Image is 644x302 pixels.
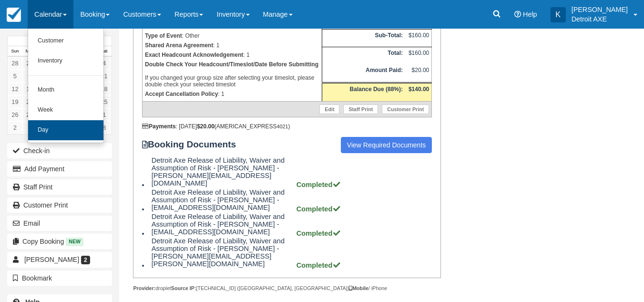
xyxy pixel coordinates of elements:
strong: Payments [142,123,176,130]
a: 29 [22,57,37,70]
a: 18 [97,83,112,95]
button: Check-in [7,143,112,158]
b: Double Check Your Headcount/Timeslot/Date Before Submitting [145,61,318,68]
a: 1 [97,108,112,121]
th: Mon [22,46,37,57]
ul: Calendar [28,29,104,143]
a: Customer Print [7,198,112,213]
a: Customer [28,31,103,51]
button: Bookmark [7,271,112,286]
th: Sun [8,46,22,57]
strong: Exact Headcount Acknowledgement [145,52,243,58]
a: 26 [8,108,22,121]
a: [PERSON_NAME] 2 [7,252,112,267]
span: 2 [81,256,90,264]
span: New [66,238,83,246]
strong: Completed [296,229,341,237]
div: K [551,7,566,22]
strong: Completed [296,205,341,213]
th: Total: [322,47,405,65]
a: Staff Print [343,104,378,114]
strong: Completed [296,261,341,269]
a: 8 [97,121,112,134]
small: 4021 [277,124,288,129]
td: $160.00 [405,29,432,47]
a: View Required Documents [341,137,432,153]
a: Month [28,80,103,100]
span: Detroit Axe Release of Liability, Waiver and Assumption of Risk - [PERSON_NAME] - [EMAIL_ADDRESS]... [152,213,295,236]
strong: Shared Arena Agreement [145,42,213,49]
th: Sat [97,46,112,57]
a: 27 [22,108,37,121]
p: : 1 [145,41,319,50]
p: : Other [145,31,319,41]
a: Week [28,100,103,120]
a: Edit [319,104,339,114]
strong: $140.00 [409,86,429,93]
a: Inventory [28,51,103,71]
img: checkfront-main-nav-mini-logo.png [7,8,21,22]
button: Copy Booking New [7,234,112,249]
td: $20.00 [405,64,432,83]
button: Add Payment [7,161,112,177]
strong: Completed [296,181,341,188]
th: Sub-Total: [322,29,405,47]
th: Amount Paid: [322,64,405,83]
a: 4 [97,57,112,70]
a: 11 [97,70,112,83]
strong: Mobile [349,285,368,291]
a: 5 [8,70,22,83]
strong: Type of Event [145,32,182,39]
span: [PERSON_NAME] [24,256,79,263]
th: Balance Due (88%): [322,83,405,102]
p: If you changed your group size after selecting your timeslot, please double check your selected t... [145,60,319,89]
strong: Source IP: [171,285,196,291]
a: 20 [22,95,37,108]
td: $160.00 [405,47,432,65]
span: Help [523,10,537,18]
strong: Accept Cancellation Policy [145,91,218,97]
a: 3 [22,121,37,134]
span: Detroit Axe Release of Liability, Waiver and Assumption of Risk - [PERSON_NAME] - [EMAIL_ADDRESS]... [152,188,295,211]
i: Help [514,11,521,18]
span: Detroit Axe Release of Liability, Waiver and Assumption of Risk - [PERSON_NAME] - [PERSON_NAME][E... [152,237,295,268]
p: : 1 [145,89,319,99]
a: 19 [8,95,22,108]
a: 2 [8,121,22,134]
span: Detroit Axe Release of Liability, Waiver and Assumption of Risk - [PERSON_NAME] - [PERSON_NAME][E... [152,156,295,187]
p: [PERSON_NAME] [572,5,628,14]
a: 6 [22,70,37,83]
a: Customer Print [382,104,429,114]
a: 12 [8,83,22,95]
p: : 1 [145,50,319,60]
a: 25 [97,95,112,108]
a: Day [28,120,103,140]
strong: $20.00 [197,123,215,130]
strong: Provider: [133,285,155,291]
p: Detroit AXE [572,14,628,24]
strong: Booking Documents [142,139,245,150]
a: 13 [22,83,37,95]
div: : [DATE] (AMERICAN_EXPRESS ) [142,123,432,130]
button: Email [7,216,112,231]
a: Staff Print [7,179,112,195]
a: 28 [8,57,22,70]
div: droplet [TECHNICAL_ID] ([GEOGRAPHIC_DATA], [GEOGRAPHIC_DATA]) / iPhone [133,285,441,292]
